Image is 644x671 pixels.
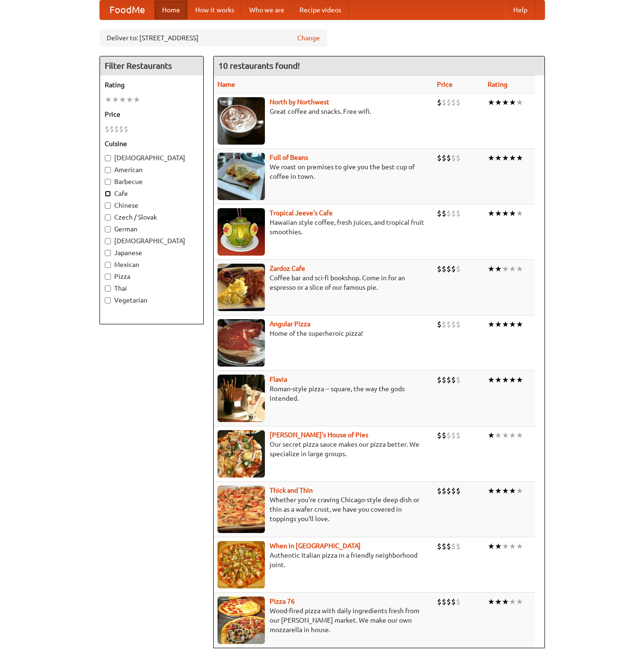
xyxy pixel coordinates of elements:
label: German [105,224,199,234]
li: ★ [502,153,509,163]
a: Zardoz Cafe [270,265,305,272]
li: $ [446,541,451,552]
p: Hawaiian style coffee, fresh juices, and tropical fruit smoothies. [218,218,430,237]
li: $ [442,97,446,108]
li: $ [442,486,446,496]
li: $ [119,124,124,134]
li: ★ [502,208,509,219]
p: We roast on premises to give you the best cup of coffee in town. [218,162,430,181]
a: Change [297,33,320,43]
p: Coffee bar and sci-fi bookshop. Come in for an espresso or a slice of our famous pie. [218,273,430,292]
label: Czech / Slovak [105,212,199,222]
li: ★ [509,430,516,441]
a: Help [506,0,535,19]
img: jeeves.jpg [218,208,265,256]
li: $ [456,430,461,441]
li: $ [446,597,451,607]
li: ★ [488,264,495,274]
img: north.jpg [218,97,265,145]
a: How it works [188,0,242,19]
label: [DEMOGRAPHIC_DATA] [105,153,199,163]
li: ★ [495,97,502,108]
label: Mexican [105,260,199,269]
li: $ [456,208,461,219]
li: $ [456,153,461,163]
li: ★ [516,153,523,163]
li: $ [437,541,442,552]
li: ★ [516,375,523,385]
a: North by Northwest [270,98,329,106]
li: ★ [495,264,502,274]
h4: Filter Restaurants [100,56,203,75]
li: $ [451,319,456,330]
li: ★ [516,264,523,274]
input: Barbecue [105,179,111,185]
li: $ [442,264,446,274]
a: Flavia [270,376,287,383]
li: ★ [509,153,516,163]
li: $ [451,153,456,163]
a: FoodMe [100,0,154,19]
li: $ [451,486,456,496]
li: $ [114,124,119,134]
li: $ [446,97,451,108]
input: American [105,167,111,173]
img: flavia.jpg [218,375,265,422]
li: $ [442,430,446,441]
input: Pizza [105,274,111,280]
li: $ [437,208,442,219]
li: $ [451,430,456,441]
b: Tropical Jeeve's Cafe [270,209,333,217]
li: ★ [488,97,495,108]
li: ★ [488,208,495,219]
img: beans.jpg [218,153,265,200]
li: ★ [516,597,523,607]
li: ★ [509,597,516,607]
li: ★ [502,375,509,385]
a: Full of Beans [270,154,308,161]
b: Thick and Thin [270,487,313,494]
a: Name [218,81,235,88]
input: [DEMOGRAPHIC_DATA] [105,238,111,244]
li: $ [451,541,456,552]
label: Chinese [105,201,199,210]
li: $ [446,153,451,163]
li: ★ [488,430,495,441]
input: Vegetarian [105,297,111,303]
p: Our secret pizza sauce makes our pizza better. We specialize in large groups. [218,440,430,459]
b: [PERSON_NAME]'s House of Pies [270,431,368,439]
li: ★ [119,94,126,105]
label: [DEMOGRAPHIC_DATA] [105,236,199,246]
li: ★ [488,486,495,496]
li: ★ [502,430,509,441]
li: ★ [509,486,516,496]
li: ★ [509,319,516,330]
img: zardoz.jpg [218,264,265,311]
li: $ [446,430,451,441]
a: Home [154,0,188,19]
li: ★ [495,430,502,441]
div: Deliver to: [STREET_ADDRESS] [100,29,327,46]
li: $ [451,97,456,108]
li: $ [124,124,128,134]
li: $ [442,208,446,219]
label: Barbecue [105,177,199,186]
li: ★ [502,541,509,552]
li: ★ [495,375,502,385]
img: wheninrome.jpg [218,541,265,588]
li: ★ [495,486,502,496]
li: $ [446,375,451,385]
li: $ [437,597,442,607]
a: Price [437,81,453,88]
h5: Rating [105,80,199,90]
li: ★ [516,486,523,496]
li: $ [451,264,456,274]
input: Cafe [105,191,111,197]
b: Angular Pizza [270,320,310,328]
li: ★ [502,97,509,108]
a: Pizza 76 [270,597,295,605]
label: Vegetarian [105,295,199,305]
img: thick.jpg [218,486,265,533]
li: ★ [516,319,523,330]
